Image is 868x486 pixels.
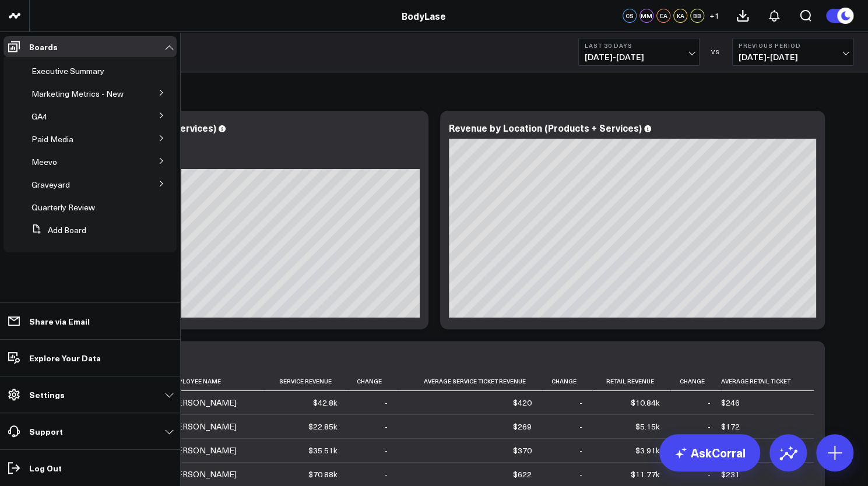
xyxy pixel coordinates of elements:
th: Employee Name [169,372,264,391]
th: Change [670,372,721,391]
div: - [385,397,388,408]
div: [PERSON_NAME] [169,445,237,456]
div: $246 [721,397,740,408]
a: Paid Media [31,135,73,144]
a: AskCorral [659,434,760,471]
div: - [708,397,711,408]
b: Last 30 Days [585,42,693,49]
a: Marketing Metrics - New [31,89,124,98]
p: Share via Email [29,316,90,326]
button: Previous Period[DATE]-[DATE] [732,38,853,66]
span: GA4 [31,111,47,122]
span: Paid Media [31,133,73,145]
div: [PERSON_NAME] [169,421,237,432]
a: Quarterly Review [31,203,95,212]
div: $269 [513,421,532,432]
div: $70.88k [308,469,338,480]
div: - [708,421,711,432]
div: MM [639,9,653,23]
b: Previous Period [739,42,847,49]
p: Explore Your Data [29,353,101,362]
th: Retail Revenue [592,372,670,391]
div: $370 [513,445,532,456]
th: Change [348,372,398,391]
a: Graveyard [31,180,70,189]
div: Revenue by Location (Products + Services) [449,121,642,134]
div: $11.77k [631,469,660,480]
div: $5.15k [635,421,660,432]
span: Marketing Metrics - New [31,88,124,99]
p: Boards [29,42,58,51]
div: - [385,445,388,456]
th: Average Retail Ticket [721,372,814,391]
span: [DATE] - [DATE] [585,52,693,62]
span: Meevo [31,156,57,167]
a: BodyLase [402,9,446,22]
div: $35.51k [308,445,338,456]
th: Change [542,372,592,391]
span: Executive Summary [31,65,104,76]
div: - [579,445,582,456]
p: Support [29,427,63,436]
p: Settings [29,390,65,399]
div: $10.84k [631,397,660,408]
button: +1 [707,9,721,23]
th: Average Service Ticket Revenue [398,372,542,391]
p: Log Out [29,463,62,473]
div: - [385,421,388,432]
div: $622 [513,469,532,480]
div: $22.85k [308,421,338,432]
div: KA [673,9,687,23]
div: - [579,421,582,432]
a: GA4 [31,112,47,121]
div: VS [705,48,726,55]
div: EA [656,9,670,23]
span: Graveyard [31,179,70,190]
div: $231 [721,469,740,480]
div: [PERSON_NAME] [169,397,237,408]
div: BB [690,9,704,23]
button: Add Board [27,220,86,241]
th: Service Revenue [264,372,348,391]
div: Previous: $871.92k [52,160,420,169]
span: Quarterly Review [31,202,95,213]
div: $3.91k [635,445,660,456]
div: - [579,469,582,480]
div: - [708,469,711,480]
span: [DATE] - [DATE] [739,52,847,62]
div: $172 [721,421,740,432]
div: [PERSON_NAME] [169,469,237,480]
div: $42.8k [313,397,338,408]
a: Meevo [31,157,57,167]
a: Executive Summary [31,66,104,76]
span: + 1 [709,12,719,20]
a: Log Out [3,457,177,478]
div: - [385,469,388,480]
div: $420 [513,397,532,408]
div: - [579,397,582,408]
div: CS [623,9,637,23]
button: Last 30 Days[DATE]-[DATE] [578,38,700,66]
